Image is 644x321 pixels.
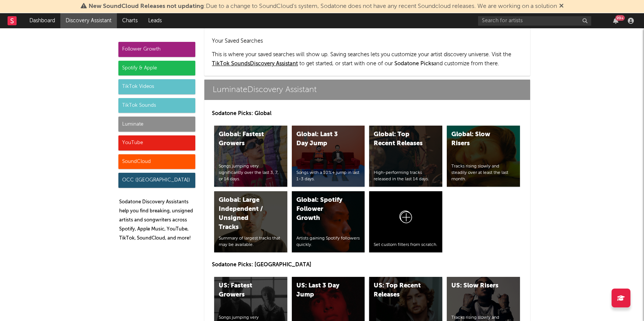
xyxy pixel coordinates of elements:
[89,3,557,9] span: : Due to a change to SoundCloud's system, Sodatone does not have any recent Soundcloud releases. ...
[613,18,618,24] button: 99+
[447,126,520,187] a: Global: Slow RisersTracks rising slowly and steadily over at least the last month.
[219,281,270,299] div: US: Fastest Growers
[118,173,195,188] div: OCC ([GEOGRAPHIC_DATA])
[219,196,270,232] div: Global: Large Independent / Unsigned Tracks
[374,130,425,148] div: Global: Top Recent Releases
[118,42,195,57] div: Follower Growth
[60,13,117,28] a: Discovery Assistant
[296,130,348,148] div: Global: Last 3 Day Jump
[204,80,530,100] a: LuminateDiscovery Assistant
[118,79,195,94] div: TikTok Videos
[214,191,287,252] a: Global: Large Independent / Unsigned TracksSummary of largest tracks that may be available.
[117,13,143,28] a: Charts
[119,198,195,243] p: Sodatone Discovery Assistants help you find breaking, unsigned artists and songwriters across Spo...
[212,37,523,46] h2: Your Saved Searches
[478,16,591,26] input: Search for artists
[89,3,204,9] span: New SoundCloud Releases not updating
[212,109,523,118] p: Sodatone Picks: Global
[369,191,442,252] a: Set custom filters from scratch.
[118,154,195,169] div: SoundCloud
[143,13,167,28] a: Leads
[451,281,503,290] div: US: Slow Risers
[24,13,60,28] a: Dashboard
[219,130,270,148] div: Global: Fastest Growers
[374,170,438,183] div: High-performing tracks released in the last 14 days.
[212,50,523,68] p: This is where your saved searches will show up. Saving searches lets you customize your artist di...
[118,117,195,132] div: Luminate
[451,130,503,148] div: Global: Slow Risers
[118,135,195,151] div: YouTube
[296,235,360,248] div: Artists gaining Spotify followers quickly.
[118,98,195,113] div: TikTok Sounds
[615,15,625,21] div: 99 +
[559,3,564,9] span: Dismiss
[118,61,195,76] div: Spotify & Apple
[394,61,434,66] span: Sodatone Picks
[374,281,425,299] div: US: Top Recent Releases
[369,126,442,187] a: Global: Top Recent ReleasesHigh-performing tracks released in the last 14 days.
[451,163,515,182] div: Tracks rising slowly and steadily over at least the last month.
[296,196,348,223] div: Global: Spotify Follower Growth
[374,242,438,248] div: Set custom filters from scratch.
[214,126,287,187] a: Global: Fastest GrowersSongs jumping very significantly over the last 3, 7, or 14 days.
[219,235,283,248] div: Summary of largest tracks that may be available.
[212,61,298,66] a: TikTok SoundsDiscovery Assistant
[212,260,523,269] p: Sodatone Picks: [GEOGRAPHIC_DATA]
[292,191,365,252] a: Global: Spotify Follower GrowthArtists gaining Spotify followers quickly.
[292,126,365,187] a: Global: Last 3 Day JumpSongs with a 10%+ jump in last 1-3 days.
[219,163,283,182] div: Songs jumping very significantly over the last 3, 7, or 14 days.
[296,281,348,299] div: US: Last 3 Day Jump
[296,170,360,183] div: Songs with a 10%+ jump in last 1-3 days.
